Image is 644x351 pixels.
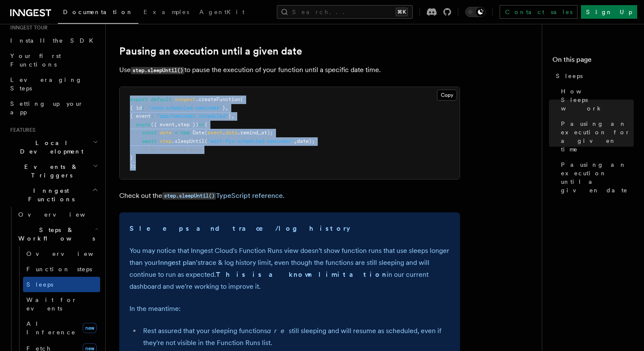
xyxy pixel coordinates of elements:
[158,258,201,267] a: Inngest plan's
[157,113,228,119] span: "app/reminder.scheduled"
[130,155,133,161] span: }
[129,303,450,315] p: In the meantime:
[207,130,222,136] span: event
[26,296,77,312] span: Wait for events
[142,130,157,136] span: const
[129,224,350,232] strong: Sleeps and trace/log history
[10,100,83,116] span: Setting up your app
[222,105,225,111] span: }
[561,119,634,154] span: Pausing an execution for a given time
[26,281,53,288] span: Sleeps
[465,7,486,17] button: Toggle dark mode
[148,105,222,111] span: "send-scheduled-reminder"
[204,122,207,128] span: {
[231,113,234,119] span: ,
[297,138,315,144] span: date);
[10,37,98,44] span: Install the SDK
[222,130,225,136] span: .
[130,105,142,111] span: { id
[175,122,178,128] span: ,
[178,122,198,128] span: step })
[142,146,201,152] span: // Do something else
[26,266,92,273] span: Function steps
[144,9,189,15] span: Examples
[7,186,92,203] span: Inngest Functions
[130,96,148,102] span: export
[181,130,190,136] span: new
[130,113,151,119] span: { event
[160,130,172,136] span: date
[23,261,100,277] a: Function steps
[141,325,450,349] li: Rest assured that your sleeping functions still sleeping and will resume as scheduled, even if th...
[15,207,100,222] a: Overview
[162,191,285,200] a: step.sleepUntil()TypeScript reference.
[225,130,237,136] span: data
[581,5,637,19] a: Sign Up
[18,211,106,218] span: Overview
[225,105,228,111] span: ,
[119,45,302,57] a: Pausing an execution until a given date
[15,226,95,243] span: Steps & Workflows
[237,130,273,136] span: .remind_at);
[194,3,250,23] a: AgentKit
[195,96,240,102] span: .createFunction
[160,138,172,144] span: step
[558,157,634,198] a: Pausing an execution until a given date
[175,130,178,136] span: =
[10,76,82,92] span: Leveraging Steps
[228,113,231,119] span: }
[294,138,297,144] span: ,
[7,96,100,120] a: Setting up your app
[7,72,100,96] a: Leveraging Steps
[7,162,93,180] span: Events & Triggers
[7,127,35,133] span: Features
[83,323,97,333] span: new
[23,292,100,316] a: Wait for events
[7,159,100,183] button: Events & Triggers
[142,138,157,144] span: await
[199,9,244,15] span: AgentKit
[162,192,216,200] code: step.sleepUntil()
[396,8,408,16] kbd: ⌘K
[500,5,578,19] a: Contact sales
[267,327,289,335] em: are
[131,67,184,74] code: step.sleepUntil()
[23,316,100,340] a: AI Inferencenew
[175,96,195,102] span: inngest
[151,113,154,119] span: :
[552,68,634,84] a: Sleeps
[26,250,114,257] span: Overview
[198,122,204,128] span: =>
[119,64,460,76] p: Use to pause the execution of your function until a specific date time.
[10,52,61,68] span: Your first Functions
[552,55,634,68] h4: On this page
[277,5,413,19] button: Search...⌘K
[63,9,133,15] span: Documentation
[172,138,204,144] span: .sleepUntil
[193,130,204,136] span: Date
[129,245,450,293] p: You may notice that Inngest Cloud's Function Runs view doesn't show function runs that use sleeps...
[558,116,634,157] a: Pausing an execution for a given time
[437,90,457,101] button: Copy
[561,160,634,194] span: Pausing an execution until a given date
[15,222,100,246] button: Steps & Workflows
[138,3,194,23] a: Examples
[207,138,294,144] span: "wait-for-scheduled-reminder"
[7,33,100,48] a: Install the SDK
[23,277,100,292] a: Sleeps
[23,246,100,261] a: Overview
[151,122,175,128] span: ({ event
[7,139,93,156] span: Local Development
[58,3,138,24] a: Documentation
[558,84,634,116] a: How Sleeps work
[151,96,172,102] span: default
[240,96,243,102] span: (
[136,122,151,128] span: async
[561,87,634,113] span: How Sleeps work
[7,135,100,159] button: Local Development
[130,163,136,169] span: );
[119,190,460,202] p: Check out the
[216,270,387,278] strong: This is a known limitation
[26,320,76,336] span: AI Inference
[556,72,583,80] span: Sleeps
